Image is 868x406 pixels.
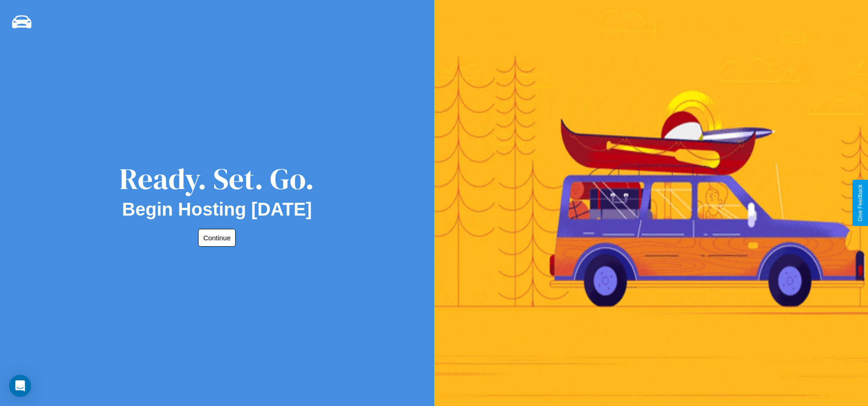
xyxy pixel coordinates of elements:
div: Open Intercom Messenger [9,375,31,397]
h2: Begin Hosting [DATE] [122,199,312,220]
div: Give Feedback [857,184,863,222]
button: Continue [198,229,236,247]
div: Ready. Set. Go. [119,158,314,199]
